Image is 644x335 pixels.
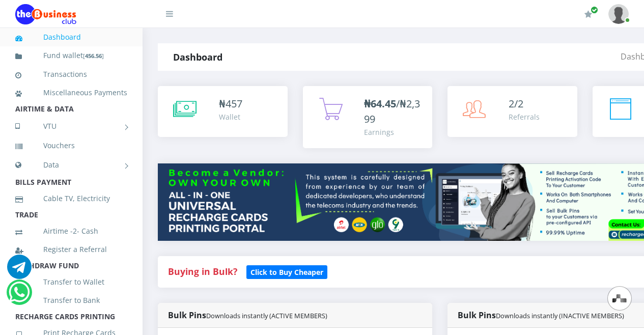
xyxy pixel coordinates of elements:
small: [ ] [83,52,104,60]
a: Airtime -2- Cash [15,219,127,243]
a: Chat for support [7,262,32,279]
b: ₦64.45 [364,97,396,110]
a: Transactions [15,63,127,86]
a: Vouchers [15,134,127,157]
strong: Buying in Bulk? [168,265,237,277]
strong: Dashboard [173,51,222,63]
a: ₦64.45/₦2,399 Earnings [303,86,433,148]
span: Renew/Upgrade Subscription [591,6,598,14]
span: 457 [226,97,242,110]
strong: Bulk Pins [168,310,327,321]
img: User [608,4,629,24]
img: svg+xml,%3Csvg%20xmlns%3D%22http%3A%2F%2Fwww.w3.org%2F2000%2Fsvg%22%20width%3D%2228%22%20height%3... [612,294,627,302]
div: Earnings [364,127,423,137]
div: Referrals [509,111,540,122]
div: Wallet [219,111,242,122]
small: Downloads instantly (ACTIVE MEMBERS) [206,311,327,320]
b: 456.56 [85,52,102,60]
a: 2/2 Referrals [447,86,577,137]
a: Cable TV, Electricity [15,187,127,210]
span: /₦2,399 [364,97,420,126]
a: Chat for support [9,288,30,304]
a: Dashboard [15,25,127,49]
a: Register a Referral [15,238,127,261]
small: Downloads instantly (INACTIVE MEMBERS) [496,311,624,320]
a: Transfer to Wallet [15,270,127,294]
i: Renew/Upgrade Subscription [584,10,592,18]
a: Miscellaneous Payments [15,81,127,104]
a: ₦457 Wallet [158,86,288,137]
strong: Bulk Pins [458,310,624,321]
div: ₦ [219,96,242,111]
a: Fund wallet[456.56] [15,44,127,68]
b: Click to Buy Cheaper [250,267,323,277]
a: Data [15,152,127,178]
a: Click to Buy Cheaper [246,265,327,277]
img: Logo [15,4,76,24]
a: Transfer to Bank [15,289,127,312]
a: VTU [15,114,127,139]
span: 2/2 [509,97,523,110]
